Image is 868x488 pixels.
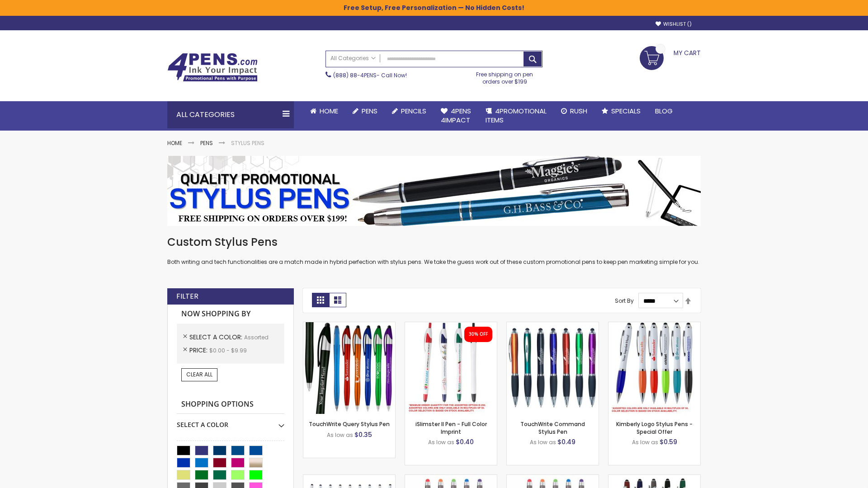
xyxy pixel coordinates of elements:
[167,101,294,128] div: All Categories
[469,331,488,338] div: 30% OFF
[312,293,329,307] strong: Grid
[186,371,212,378] span: Clear All
[478,101,554,131] a: 4PROMOTIONALITEMS
[441,106,471,125] span: 4Pens 4impact
[333,71,407,79] span: - Call Now!
[354,430,372,439] span: $0.35
[345,101,385,121] a: Pens
[609,474,700,482] a: Custom Soft Touch® Metal Pens with Stylus-Assorted
[177,395,284,414] strong: Shopping Options
[656,21,692,28] a: Wishlist
[486,106,547,125] span: 4PROMOTIONAL ITEMS
[401,106,426,116] span: Pencils
[570,106,587,116] span: Rush
[189,346,209,355] span: Price
[530,438,556,446] span: As low as
[309,420,390,428] a: TouchWrite Query Stylus Pen
[507,322,599,414] img: TouchWrite Command Stylus Pen-Assorted
[200,139,213,147] a: Pens
[327,431,353,439] span: As low as
[244,333,269,341] span: Assorted
[189,333,244,342] span: Select A Color
[177,414,284,429] div: Select A Color
[520,420,585,435] a: TouchWrite Command Stylus Pen
[209,347,247,354] span: $0.00 - $9.99
[611,106,641,116] span: Specials
[594,101,648,121] a: Specials
[609,322,700,414] img: Kimberly Logo Stylus Pens-Assorted
[428,438,454,446] span: As low as
[167,235,701,249] h1: Custom Stylus Pens
[176,291,198,301] strong: Filter
[333,71,377,79] a: (888) 88-4PENS
[303,322,395,414] img: TouchWrite Query Stylus Pen-Assorted
[467,67,543,85] div: Free shipping on pen orders over $199
[557,437,576,446] span: $0.49
[385,101,434,121] a: Pencils
[507,474,599,482] a: Islander Softy Gel with Stylus - ColorJet Imprint-Assorted
[303,474,395,482] a: Stiletto Advertising Stylus Pens-Assorted
[405,322,497,329] a: iSlimster II - Full Color-Assorted
[660,437,677,446] span: $0.59
[326,51,380,66] a: All Categories
[415,420,487,435] a: iSlimster II Pen - Full Color Imprint
[405,322,497,414] img: iSlimster II - Full Color-Assorted
[616,420,693,435] a: Kimberly Logo Stylus Pens - Special Offer
[330,55,376,62] span: All Categories
[405,474,497,482] a: Islander Softy Gel Pen with Stylus-Assorted
[177,305,284,324] strong: Now Shopping by
[320,106,338,116] span: Home
[615,297,634,305] label: Sort By
[632,438,658,446] span: As low as
[167,235,701,266] div: Both writing and tech functionalities are a match made in hybrid perfection with stylus pens. We ...
[303,101,345,121] a: Home
[167,139,182,147] a: Home
[167,156,701,226] img: Stylus Pens
[554,101,594,121] a: Rush
[648,101,680,121] a: Blog
[231,139,264,147] strong: Stylus Pens
[181,368,217,381] a: Clear All
[655,106,673,116] span: Blog
[362,106,377,116] span: Pens
[303,322,395,329] a: TouchWrite Query Stylus Pen-Assorted
[507,322,599,329] a: TouchWrite Command Stylus Pen-Assorted
[434,101,478,131] a: 4Pens4impact
[609,322,700,329] a: Kimberly Logo Stylus Pens-Assorted
[456,437,474,446] span: $0.40
[167,53,258,82] img: 4Pens Custom Pens and Promotional Products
